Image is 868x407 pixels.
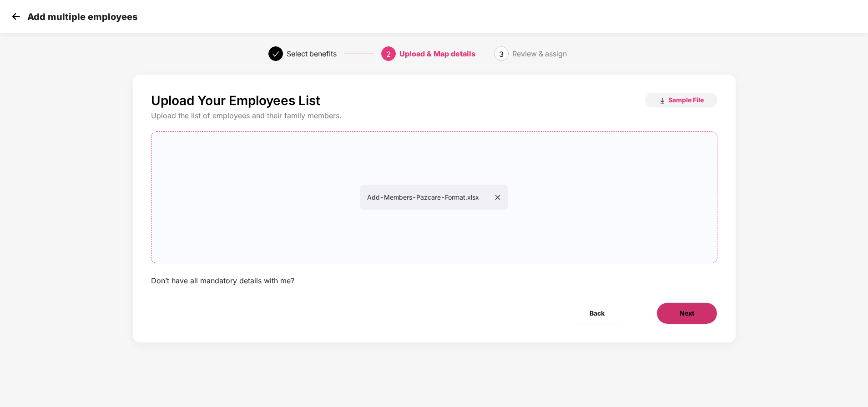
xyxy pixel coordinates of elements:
div: Select benefits [287,46,337,61]
span: close [495,194,501,201]
span: Add-Members-Pazcare-Format.xlsx [367,193,501,201]
button: Next [656,302,717,324]
span: 2 [386,50,391,59]
div: Upload the list of employees and their family members. [151,111,717,121]
span: Sample File [668,95,704,104]
p: Upload Your Employees List [151,93,320,108]
button: Back [567,302,627,324]
div: Review & assign [512,46,567,61]
div: Upload & Map details [399,46,475,61]
p: Add multiple employees [27,11,137,22]
span: check [272,50,279,58]
button: Sample File [645,93,717,107]
span: Back [590,308,605,318]
span: Next [680,308,694,318]
img: svg+xml;base64,PHN2ZyB4bWxucz0iaHR0cDovL3d3dy53My5vcmcvMjAwMC9zdmciIHdpZHRoPSIzMCIgaGVpZ2h0PSIzMC... [9,10,23,23]
div: Don’t have all mandatory details with me? [151,276,294,286]
img: download_icon [659,97,666,105]
span: Add-Members-Pazcare-Format.xlsx close [151,132,717,263]
span: 3 [499,50,504,59]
